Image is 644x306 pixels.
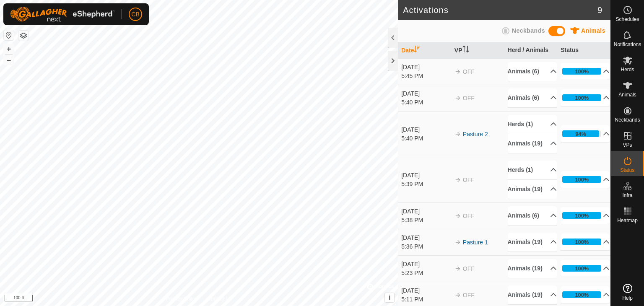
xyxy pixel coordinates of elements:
button: – [4,55,14,65]
p-accordion-header: 100% [561,286,610,303]
p-accordion-header: 94% [561,125,610,142]
button: + [4,44,14,54]
span: Herds [621,67,634,72]
div: [DATE] [401,260,450,269]
span: OFF [463,292,475,298]
div: 5:40 PM [401,134,450,143]
p-accordion-header: 100% [561,63,610,80]
div: 100% [562,291,601,298]
div: 100% [575,265,589,272]
p-accordion-header: Animals (6) [508,88,557,107]
a: Help [611,280,644,304]
p-accordion-header: 100% [561,171,610,188]
img: arrow [454,239,461,246]
p-accordion-header: Animals (19) [508,180,557,199]
a: Contact Us [207,295,232,303]
th: VP [451,42,504,59]
img: arrow [454,176,461,183]
span: Infra [622,193,632,198]
img: arrow [454,131,461,137]
span: Animals [581,27,605,34]
p-accordion-header: Animals (6) [508,206,557,225]
span: OFF [463,68,475,75]
h2: Activations [403,5,597,15]
span: CB [131,10,139,19]
div: 100% [575,67,589,75]
div: 100% [562,176,601,183]
span: Schedules [615,17,639,22]
div: [DATE] [401,89,450,98]
p-sorticon: Activate to sort [462,47,469,54]
span: Neckbands [615,117,640,122]
p-accordion-header: Animals (19) [508,233,557,252]
img: arrow [454,292,461,298]
p-accordion-header: Animals (19) [508,285,557,304]
span: Animals [618,92,636,97]
span: OFF [463,95,475,101]
img: arrow [454,68,461,75]
th: Herd / Animals [504,42,558,59]
a: Pasture 2 [463,131,488,137]
p-accordion-header: Herds (1) [508,115,557,134]
div: 5:45 PM [401,72,450,80]
div: 100% [562,212,601,219]
a: Privacy Policy [166,295,197,303]
span: VPs [623,143,632,148]
th: Date [398,42,451,59]
span: i [389,294,390,301]
div: [DATE] [401,63,450,72]
div: 94% [575,130,586,138]
div: 100% [562,239,601,245]
div: 5:36 PM [401,242,450,251]
p-accordion-header: Animals (19) [508,259,557,278]
div: 100% [562,68,601,75]
span: OFF [463,176,475,183]
span: Status [620,168,634,173]
img: Gallagher Logo [10,7,115,22]
span: Neckbands [512,27,545,34]
div: 100% [575,238,589,246]
p-sorticon: Activate to sort [414,47,421,54]
p-accordion-header: Animals (6) [508,62,557,81]
p-accordion-header: 100% [561,207,610,224]
div: 5:38 PM [401,216,450,225]
p-accordion-header: 100% [561,260,610,277]
div: 100% [575,176,589,184]
div: 100% [575,212,589,220]
button: Map Layers [18,31,29,41]
p-accordion-header: Animals (19) [508,134,557,153]
p-accordion-header: 100% [561,89,610,106]
img: arrow [454,265,461,272]
p-accordion-header: Herds (1) [508,161,557,179]
div: 5:11 PM [401,295,450,304]
th: Status [557,42,610,59]
span: OFF [463,265,475,272]
div: [DATE] [401,207,450,216]
span: OFF [463,213,475,219]
span: Heatmap [617,218,638,223]
div: 100% [575,94,589,102]
div: 100% [562,94,601,101]
span: Help [622,296,633,301]
div: 100% [575,291,589,299]
button: Reset Map [4,30,14,40]
div: [DATE] [401,125,450,134]
div: 5:23 PM [401,269,450,277]
a: Pasture 1 [463,239,488,246]
button: i [385,293,394,302]
div: 5:39 PM [401,180,450,189]
div: 100% [562,265,601,272]
div: 5:40 PM [401,98,450,107]
div: [DATE] [401,286,450,295]
p-accordion-header: 100% [561,233,610,250]
div: [DATE] [401,233,450,242]
img: arrow [454,213,461,219]
div: 94% [562,130,601,137]
span: 9 [597,4,602,16]
div: [DATE] [401,171,450,180]
img: arrow [454,95,461,101]
span: Notifications [614,42,641,47]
